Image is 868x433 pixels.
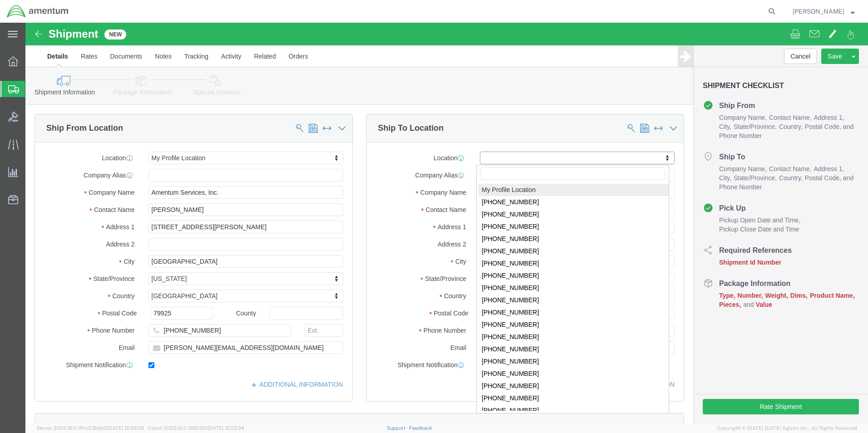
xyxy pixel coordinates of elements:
iframe: FS Legacy Container [25,23,868,423]
span: Server: 2025.16.0-1ffcc23b9e2 [36,425,144,431]
button: [PERSON_NAME] [792,6,855,17]
span: Client: 2025.16.0-1592391 [148,425,244,431]
span: [DATE] 12:25:34 [207,425,244,431]
span: ADRIAN RODRIGUEZ, JR [793,6,844,16]
a: Feedback [409,425,432,431]
a: Support [387,425,409,431]
span: Copyright © [DATE]-[DATE] Agistix Inc., All Rights Reserved [717,424,857,432]
img: logo [6,5,69,18]
span: [DATE] 12:29:29 [107,425,144,431]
